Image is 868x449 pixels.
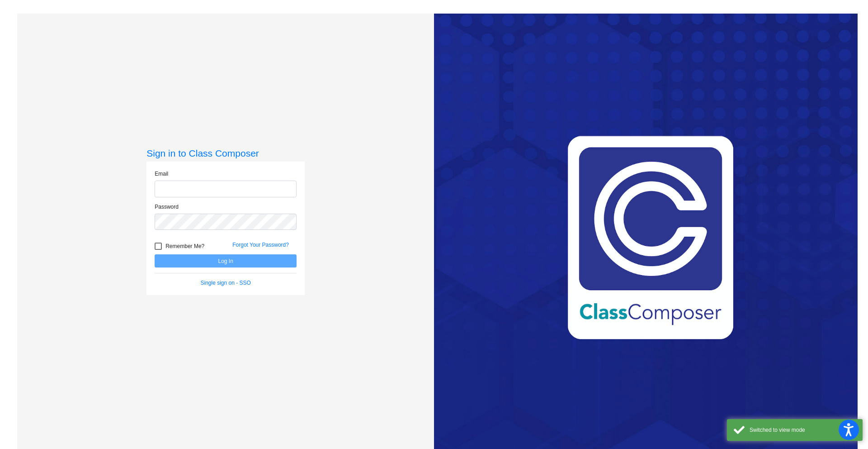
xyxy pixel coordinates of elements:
button: Log In [155,254,297,267]
div: Switched to view mode [750,426,856,434]
label: Password [155,203,179,211]
span: Remember Me? [165,241,204,252]
h3: Sign in to Class Composer [146,148,305,159]
a: Forgot Your Password? [232,242,289,248]
a: Single sign on - SSO [201,280,251,286]
label: Email [155,170,168,178]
